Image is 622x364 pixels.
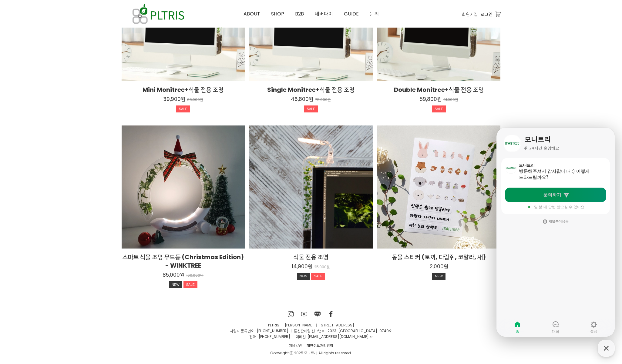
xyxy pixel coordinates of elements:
[304,342,336,349] a: 개인정보처리방침
[338,0,364,28] a: GUIDE
[308,334,369,339] a: [EMAIL_ADDRESS][DOMAIN_NAME]
[183,281,197,289] div: SALE
[122,85,245,115] a: Mini Monitree+식물 전용 조명 39,900원 65,000원 SALE
[122,322,501,328] p: PLTRIS ㅣ [PERSON_NAME] ㅣ [STREET_ADDRESS]
[432,105,446,113] div: SALE
[304,105,318,113] div: SALE
[163,272,184,278] p: 85,000원
[292,263,312,270] p: 14,900원
[377,85,501,94] h2: Double Monitree+식물 전용 조명
[481,11,493,18] a: 로그인
[309,0,338,28] a: 네버다이
[249,85,373,94] h2: Single Monitree+식물 전용 조명
[377,85,501,115] a: Double Monitree+식물 전용 조명 59,800원 91,000원 SALE
[290,0,309,28] a: B2B
[370,10,379,17] span: 문의
[238,0,266,28] a: ABOUT
[266,0,290,28] a: SHOP
[249,85,373,115] a: Single Monitree+식물 전용 조명 46,800원 75,000원 SALE
[420,96,442,102] p: 59,800원
[176,105,190,113] div: SALE
[122,253,245,270] h2: 스마트 식물 조명 무드등 (Christmas Edition) - WINKTREE
[364,0,384,28] a: 문의
[163,96,185,102] p: 39,900원
[187,98,203,102] p: 65,000원
[122,328,501,334] p: 사업자 등록번호 : [PHONE_NUMBER] ㅣ 통신판매업 신고번호 : 2023-[GEOGRAPHIC_DATA]-0749호
[122,334,501,339] p: 전화 : [PHONE_NUMBER] ㅣ 이메일 : .kr
[287,342,304,349] a: 이용약관
[496,128,615,337] iframe: Channel chat
[311,273,325,280] div: SALE
[432,273,445,280] div: NEW
[295,10,304,17] span: B2B
[169,281,182,289] div: NEW
[377,253,501,282] a: 동물 스티커 (토끼, 다람쥐, 코알라, 새) 2,000원 NEW
[377,253,501,261] h2: 동물 스티커 (토끼, 다람쥐, 코알라, 새)
[314,265,330,269] p: 25,000원
[315,10,333,17] span: 네버다이
[122,350,501,356] div: Copyright ⓒ 2025 모니트리 All rights reserved.
[315,98,331,102] p: 75,000원
[186,273,203,278] p: 160,000원
[249,253,373,282] a: 식물 전용 조명 14,900원 25,000원 NEWSALE
[271,10,284,17] span: SHOP
[122,85,245,94] h2: Mini Monitree+식물 전용 조명
[344,10,359,17] span: GUIDE
[462,11,478,18] a: 회원가입
[443,98,458,102] p: 91,000원
[291,96,313,102] p: 46,800원
[430,263,448,270] p: 2,000원
[297,273,310,280] div: NEW
[122,253,245,291] a: 스마트 식물 조명 무드등 (Christmas Edition) - WINKTREE 85,000원 160,000원 NEWSALE
[249,253,373,261] h2: 식물 전용 조명
[244,10,260,17] span: ABOUT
